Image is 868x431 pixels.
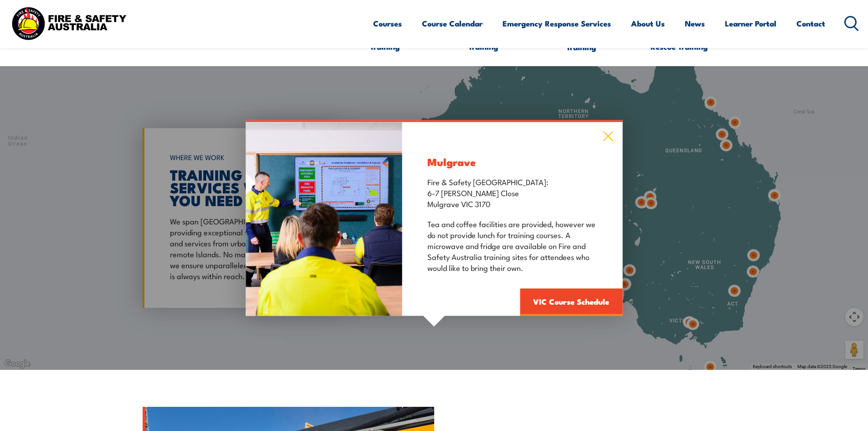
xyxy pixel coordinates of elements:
[438,31,528,52] span: Plant Operator Ticket Training
[634,31,724,52] span: Emergency Response & Rescue Training
[796,11,825,36] a: Contact
[503,11,611,36] a: Emergency Response Services
[427,156,597,166] h3: Mulgrave
[685,11,705,36] a: News
[631,11,665,36] a: About Us
[246,122,402,316] img: Fire Safety Advisor training in a classroom with a trainer showing safety information on a tv scr...
[340,31,430,52] span: Work Health & Safety Training
[427,176,597,208] p: Fire & Safety [GEOGRAPHIC_DATA]: 6-7 [PERSON_NAME] Close Mulgrave VIC 3170
[373,11,402,36] a: Courses
[725,11,776,36] a: Learner Portal
[520,288,622,316] a: VIC Course Schedule
[422,11,483,36] a: Course Calendar
[427,218,597,272] p: Tea and coffee facilities are provided, however we do not provide lunch for training courses. A m...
